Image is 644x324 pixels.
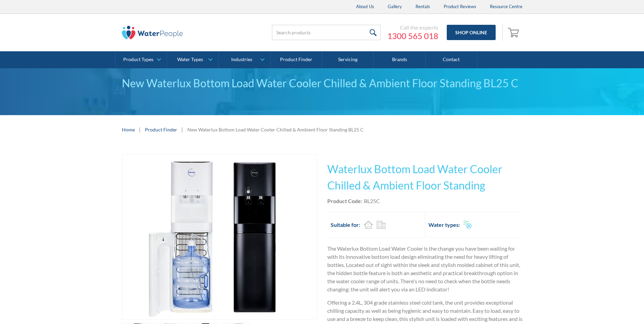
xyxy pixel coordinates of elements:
h2: Suitable for: [331,221,360,229]
div: | [181,125,184,133]
a: Product Finder [271,51,322,68]
div: New Waterlux Bottom Load Water Cooler Chilled & Ambient Floor Standing BL25 C [187,126,364,133]
a: Shop Online [447,25,496,40]
a: Open cart [506,24,522,41]
a: Product Finder [145,126,177,133]
div: Water Types [177,57,203,62]
a: open lightbox [122,154,317,320]
div: | [138,125,142,133]
h2: Water types: [428,221,460,229]
a: Home [122,126,135,133]
a: Industries [219,51,270,68]
a: 1300 565 018 [387,31,438,41]
div: Product Types [123,57,153,62]
p: The Waterlux Bottom Load Water Cooler is the change you have been waiting for with its innovative... [327,245,522,293]
a: Contact [426,51,477,68]
div: Industries [231,57,252,62]
a: Brands [374,51,425,68]
a: Water Types [167,51,218,68]
iframe: podium webchat widget bubble [590,290,644,324]
div: New Waterlux Bottom Load Water Cooler Chilled & Ambient Floor Standing BL25 C [122,75,522,91]
strong: Product Code: [327,198,362,204]
h1: Waterlux Bottom Load Water Cooler Chilled & Ambient Floor Standing [327,161,522,194]
img: shopping cart [508,27,521,38]
a: Servicing [322,51,374,68]
input: Search products [272,25,381,40]
div: BL25C [364,197,380,205]
a: Product Types [115,51,167,68]
img: New Waterlux Bottom Load Water Cooler Chilled & Ambient Floor Standing BL25 C [137,155,302,319]
img: The Water People [122,26,183,39]
div: Call the experts [387,24,438,31]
